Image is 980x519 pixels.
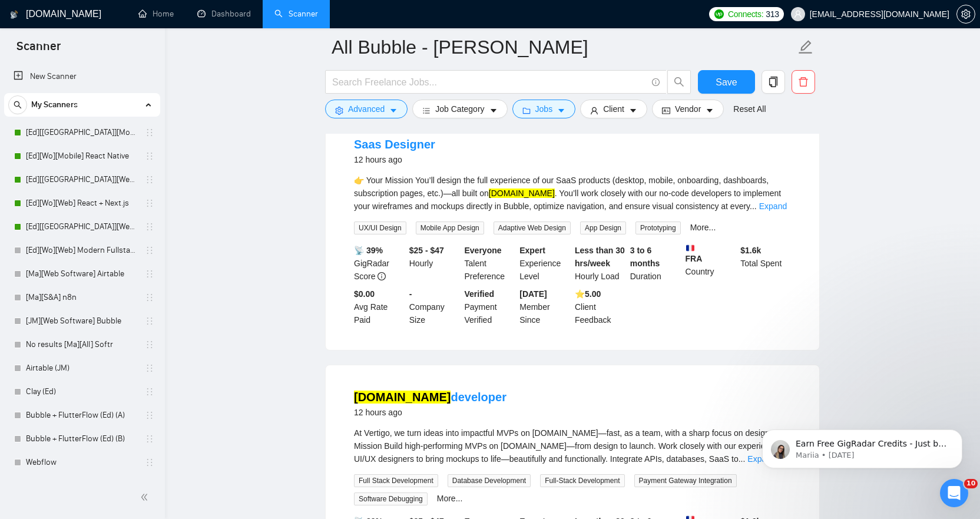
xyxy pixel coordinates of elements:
div: At Vertigo, we turn ideas into impactful MVPs on [DOMAIN_NAME]—fast, as a team, with a sharp focu... [354,427,791,465]
span: holder [145,151,154,161]
span: holder [145,246,154,255]
a: [Ed][[GEOGRAPHIC_DATA]][Web] Modern Fullstack [26,215,138,239]
b: - [409,289,412,299]
a: N8n (Ed) [26,474,138,498]
a: Clay (Ed) [26,380,138,404]
span: holder [145,199,154,208]
span: holder [145,458,154,467]
span: user [590,106,598,115]
mark: [DOMAIN_NAME] [489,189,555,198]
button: barsJob Categorycaret-down [412,100,507,118]
div: Country [683,244,739,283]
span: Advanced [348,103,385,115]
span: holder [145,316,154,326]
a: [Ed][[GEOGRAPHIC_DATA]][Web] React + Next.js [26,168,138,191]
a: searchScanner [274,9,318,19]
span: ... [750,201,757,211]
span: bars [422,106,431,115]
span: caret-down [489,106,498,115]
span: caret-down [557,106,565,115]
span: user [794,10,802,18]
b: Expert [519,246,545,255]
span: Scanner [7,38,70,62]
div: Talent Preference [462,244,518,283]
span: holder [145,411,154,420]
span: holder [145,387,154,396]
a: Saas Designer [354,138,435,151]
span: setting [957,9,975,19]
iframe: Intercom live chat [940,479,968,507]
span: Connects: [728,8,763,21]
span: Payment Gateway Integration [634,474,737,487]
span: Mobile App Design [416,222,484,234]
span: edit [798,39,813,55]
button: setting [956,5,975,24]
b: Everyone [465,246,502,255]
span: Save [716,75,737,90]
b: ⭐️ 5.00 [575,289,601,299]
a: [Ma][Web Software] Airtable [26,262,138,286]
span: My Scanners [31,93,78,117]
a: Reset All [733,103,766,115]
span: holder [145,434,154,444]
span: Adaptive Web Design [494,222,571,234]
b: $25 - $47 [409,246,444,255]
span: caret-down [629,106,637,115]
a: More... [690,223,716,232]
span: folder [522,106,531,115]
span: info-circle [652,78,660,86]
b: 3 to 6 months [630,246,660,268]
a: Airtable (JM) [26,356,138,380]
iframe: Intercom notifications message [744,405,980,487]
div: Company Size [407,287,462,326]
img: logo [10,5,18,24]
span: search [9,101,27,109]
button: search [8,95,27,114]
div: 12 hours ago [354,405,506,419]
a: No results [Ma][All] Softr [26,333,138,356]
span: holder [145,293,154,302]
span: Software Debugging [354,492,428,505]
a: [DOMAIN_NAME]developer [354,391,506,404]
button: Save [698,70,755,94]
span: info-circle [378,272,386,280]
div: Client Feedback [572,287,628,326]
button: idcardVendorcaret-down [652,100,724,118]
a: New Scanner [14,65,151,88]
b: 📡 39% [354,246,383,255]
b: Verified [465,289,495,299]
a: More... [437,494,463,503]
span: Jobs [535,103,553,115]
div: Member Since [517,287,572,326]
span: ... [739,454,746,464]
a: [Ed][Wo][Web] Modern Fullstack [26,239,138,262]
div: Total Spent [738,244,793,283]
span: Client [603,103,624,115]
span: 313 [766,8,779,21]
span: UX/UI Design [354,222,406,234]
span: delete [792,77,815,87]
span: App Design [580,222,626,234]
input: Search Freelance Jobs... [332,75,647,90]
div: 👉 Your Mission You’ll design the full experience of our SaaS products (desktop, mobile, onboardin... [354,174,791,213]
span: Full-Stack Development [540,474,624,487]
span: Job Category [435,103,484,115]
a: [Ed][Wo][Web] React + Next.js [26,191,138,215]
button: userClientcaret-down [580,100,647,118]
a: [Ma][S&A] n8n [26,286,138,309]
b: Less than 30 hrs/week [575,246,625,268]
div: Duration [628,244,683,283]
span: holder [145,128,154,137]
b: [DATE] [519,289,547,299]
span: caret-down [706,106,714,115]
input: Scanner name... [332,32,796,62]
img: upwork-logo.png [714,9,724,19]
mark: [DOMAIN_NAME] [354,391,451,404]
span: Full Stack Development [354,474,438,487]
a: Bubble + FlutterFlow (Ed) (B) [26,427,138,451]
span: setting [335,106,343,115]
